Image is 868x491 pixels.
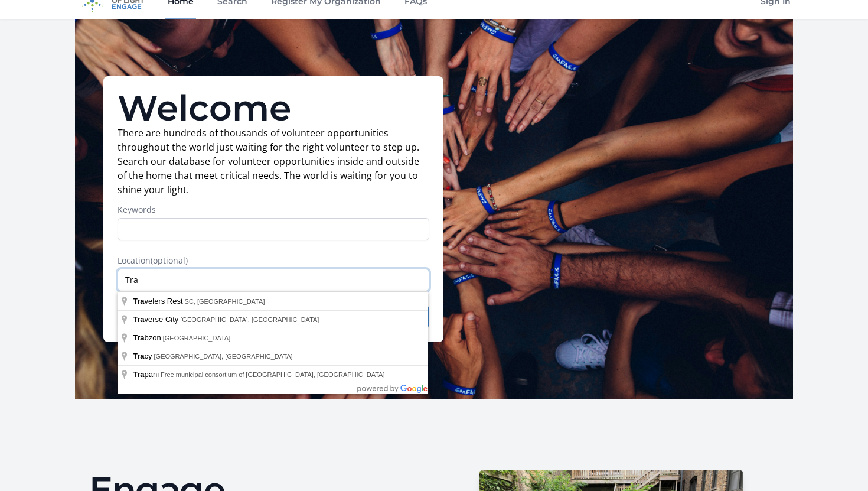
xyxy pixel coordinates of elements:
span: pani [133,370,161,379]
span: verse City [133,315,180,324]
span: Tra [133,315,145,324]
p: There are hundreds of thousands of volunteer opportunities throughout the world just waiting for ... [118,126,429,197]
h1: Welcome [118,90,429,126]
span: velers Rest [133,297,185,305]
span: SC, [GEOGRAPHIC_DATA] [185,298,265,305]
label: Location [118,255,429,266]
span: [GEOGRAPHIC_DATA] [163,334,231,342]
span: Tra [133,352,145,360]
span: cy [133,352,154,360]
span: Tra [133,297,145,305]
span: Tra [133,370,145,379]
label: Keywords [118,204,429,216]
span: bzon [133,333,163,342]
span: [GEOGRAPHIC_DATA], [GEOGRAPHIC_DATA] [180,316,319,323]
span: Tra [133,333,145,342]
span: [GEOGRAPHIC_DATA], [GEOGRAPHIC_DATA] [154,353,293,360]
input: Enter a location [118,269,429,291]
span: (optional) [151,255,188,266]
span: Free municipal consortium of [GEOGRAPHIC_DATA], [GEOGRAPHIC_DATA] [161,371,384,378]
